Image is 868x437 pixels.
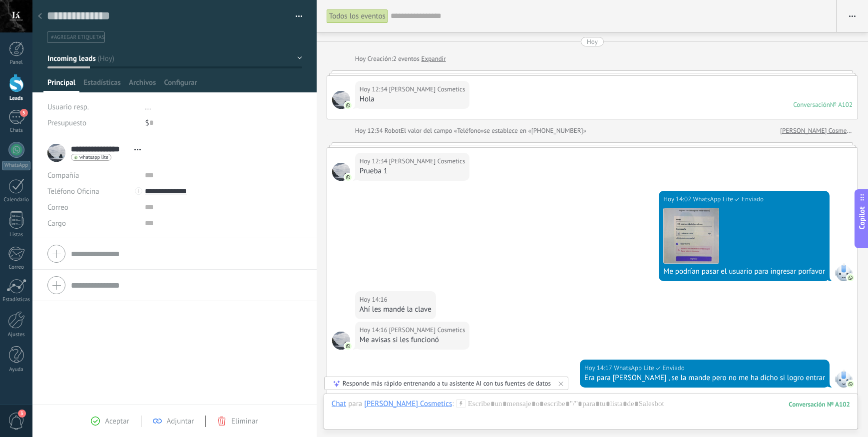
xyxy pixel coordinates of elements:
span: Teléfono Oficina [47,187,99,196]
span: Enviado [663,363,685,373]
button: Correo [47,199,68,215]
div: Era para [PERSON_NAME] , se la mande pero no me ha dicho si logro entrar [584,373,825,383]
span: : [452,399,453,409]
div: Hoy 14:16 [360,325,389,335]
button: Más [837,6,868,25]
span: Correo [47,203,68,212]
span: whatsapp lite [79,155,108,160]
div: Keysar Cosmetics [364,399,452,408]
div: Compañía [47,167,137,183]
div: Hoy 14:16 [360,295,389,305]
div: Ajustes [2,332,31,338]
div: Prueba 1 [360,166,465,176]
div: Panel [2,59,31,66]
a: [PERSON_NAME] Cosmetics [780,126,853,136]
div: Usuario resp. [47,99,138,115]
div: Estadísticas [2,297,31,303]
img: com.amocrm.amocrmwa.svg [847,381,854,388]
span: 3 [18,410,26,418]
img: 18515d83-8395-4dbc-9a63-f1c7be6a178b [664,208,719,263]
img: com.amocrm.amocrmwa.svg [847,274,854,281]
span: WhatsApp Lite [693,194,733,204]
span: Aceptar [105,417,129,426]
div: Todos los eventos [327,9,388,23]
div: № A102 [830,100,853,109]
div: Me podrían pasar el usuario para ingresar porfavor [663,267,825,277]
div: Ayuda [2,367,31,373]
div: Cargo [47,215,137,231]
span: Estadísticas [83,78,121,92]
div: Leads [2,95,31,102]
div: Hoy 14:17 [584,363,614,373]
img: com.amocrm.amocrmwa.svg [345,343,352,350]
a: Expandir [422,54,446,64]
div: Hoy 12:34 [355,126,385,136]
div: Creación: [355,54,446,64]
div: Presupuesto [47,115,138,131]
span: Adjuntar [167,417,194,426]
div: Hola [360,94,465,104]
span: 5 [20,109,28,117]
span: WhatsApp Lite [614,363,654,373]
span: Configurar [164,78,197,92]
span: Keysar Cosmetics [332,91,350,109]
div: Calendario [2,197,31,203]
span: Archivos [129,78,156,92]
span: Presupuesto [47,118,86,128]
div: Hoy [587,37,598,46]
div: Hoy [355,54,368,64]
div: Hoy 14:02 [663,194,693,204]
span: Enviado [742,194,764,204]
span: 2 eventos [393,54,420,64]
span: ... [145,102,151,112]
span: Copilot [857,206,867,229]
span: Robot [385,126,401,135]
img: com.amocrm.amocrmwa.svg [345,102,352,109]
div: WhatsApp [2,161,30,170]
div: Ahí les mandé la clave [360,305,432,315]
img: com.amocrm.amocrmwa.svg [345,174,352,181]
span: Keysar Cosmetics [389,156,465,166]
span: Principal [47,78,75,92]
div: 102 [789,400,850,409]
span: Keysar Cosmetics [332,163,350,181]
span: #agregar etiquetas [51,34,104,41]
div: $ [145,115,302,131]
div: Me avisas si les funcionó [360,335,465,345]
span: Eliminar [231,417,258,426]
button: Teléfono Oficina [47,183,99,199]
span: Keysar Cosmetics [389,84,465,94]
div: Hoy 12:34 [360,156,389,166]
div: Responde más rápido entrenando a tu asistente AI con tus fuentes de datos [343,379,551,388]
span: WhatsApp Lite [835,263,853,281]
span: WhatsApp Lite [835,370,853,388]
span: para [348,399,362,409]
div: Conversación [793,100,830,109]
span: Usuario resp. [47,102,89,112]
div: Correo [2,264,31,271]
span: El valor del campo «Teléfono» [401,126,484,136]
div: Chats [2,127,31,134]
span: Keysar Cosmetics [389,325,465,335]
div: Listas [2,232,31,238]
span: se establece en «[PHONE_NUMBER]» [484,126,586,136]
span: Cargo [47,220,66,227]
div: Hoy 12:34 [360,84,389,94]
span: Keysar Cosmetics [332,332,350,350]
